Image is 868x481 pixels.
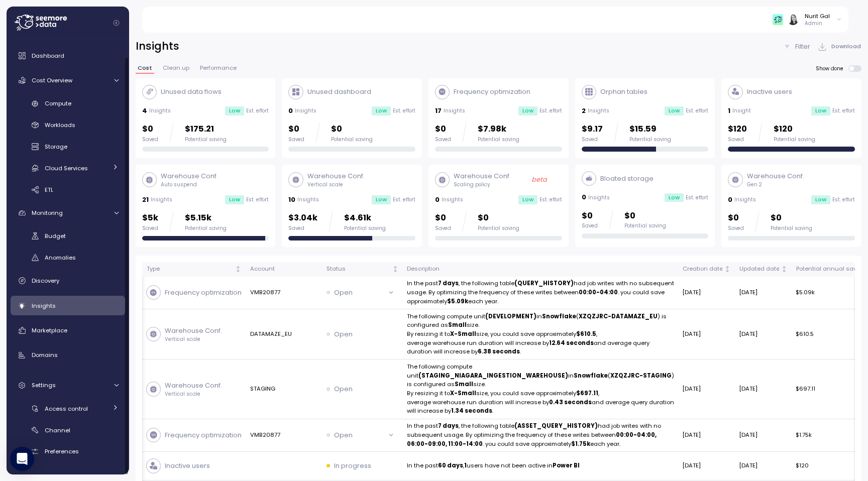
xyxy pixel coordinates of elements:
[686,107,708,114] p: Est. effort
[438,422,459,430] strong: 7 days
[478,136,519,143] div: Potential saving
[435,195,440,205] p: 0
[11,160,125,176] a: Cloud Services
[678,359,735,419] td: [DATE]
[665,106,684,115] div: Low
[407,330,674,339] p: By resizing it to size, you could save approximately ,
[225,106,244,115] div: Low
[307,87,371,97] p: Unused dashboard
[165,391,222,398] p: Vertical scale
[451,407,492,415] strong: 1.34 seconds
[142,225,158,232] div: Saved
[728,123,747,136] p: $120
[393,196,415,203] p: Est. effort
[372,106,391,115] div: Low
[45,143,67,151] span: Storage
[11,46,125,66] a: Dashboard
[629,136,671,143] div: Potential saving
[571,440,590,448] strong: $1.75k
[246,196,269,203] p: Est. effort
[582,222,598,229] div: Saved
[344,225,386,232] div: Potential saving
[344,211,386,225] p: $4.61k
[142,136,158,143] div: Saved
[11,271,125,291] a: Discovery
[448,321,467,329] strong: Small
[728,211,744,225] p: $0
[407,422,674,448] p: In the past , the following table had job writes with no subsequent usage. By optimizing the freq...
[582,192,586,202] p: 0
[832,107,855,114] p: Est. effort
[576,330,596,338] strong: $610.5
[732,107,751,114] p: Insight
[331,136,373,143] div: Potential saving
[553,461,580,469] strong: Power BI
[246,107,269,114] p: Est. effort
[454,171,511,181] p: Warehouse Conf.
[781,266,788,273] div: Not sorted
[327,428,399,442] button: Open
[582,106,586,116] p: 2
[478,225,519,232] div: Potential saving
[678,309,735,360] td: [DATE]
[246,277,322,309] td: VMB20877
[11,345,125,366] a: Domains
[32,302,56,310] span: Insights
[407,461,674,470] p: In the past , users have not been active in
[307,181,365,188] p: Vertical scale
[11,70,125,90] a: Cost Overview
[11,296,125,316] a: Insights
[288,225,317,232] div: Saved
[327,265,390,274] div: Status
[165,430,242,440] p: Frequency optimization
[32,277,59,285] span: Discovery
[288,211,317,225] p: $3.04k
[11,203,125,223] a: Monitoring
[514,422,598,430] strong: (ASSET_QUERY_HISTORY)
[735,359,792,419] td: [DATE]
[682,265,722,274] div: Creation date
[747,181,804,188] p: Gen 2
[435,106,442,116] p: 17
[142,123,158,136] p: $0
[464,461,467,469] strong: 1
[146,265,234,274] div: Type
[450,330,476,338] strong: X-Small
[478,347,520,355] strong: 6.38 seconds
[728,106,730,116] p: 1
[246,359,322,419] td: STAGING
[151,196,172,203] p: Insights
[478,123,519,136] p: $7.98k
[588,194,610,201] p: Insights
[728,136,747,143] div: Saved
[805,12,830,20] div: Nurit Gal
[165,288,242,298] p: Frequency optimization
[407,389,674,398] p: By resizing it to size, you could save approximately ,
[735,277,792,309] td: [DATE]
[724,266,731,273] div: Not sorted
[11,443,125,460] a: Preferences
[624,209,666,223] p: $0
[331,123,373,136] p: $0
[435,225,451,232] div: Saved
[246,419,322,452] td: VMB20877
[334,430,353,440] p: Open
[735,309,792,360] td: [DATE]
[518,195,537,204] div: Low
[10,447,34,471] div: Open Intercom Messenger
[805,20,830,27] p: Admin
[45,164,88,172] span: Cloud Services
[447,297,468,305] strong: $5.09k
[32,351,58,359] span: Domains
[45,426,70,434] span: Channel
[435,211,451,225] p: $0
[816,65,848,72] span: Show done
[811,195,830,204] div: Low
[161,87,222,97] p: Unused data flows
[734,196,756,203] p: Insights
[32,76,72,84] span: Cost Overview
[200,65,237,71] span: Performance
[136,39,179,54] h2: Insights
[11,320,125,340] a: Marketplace
[442,196,463,203] p: Insights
